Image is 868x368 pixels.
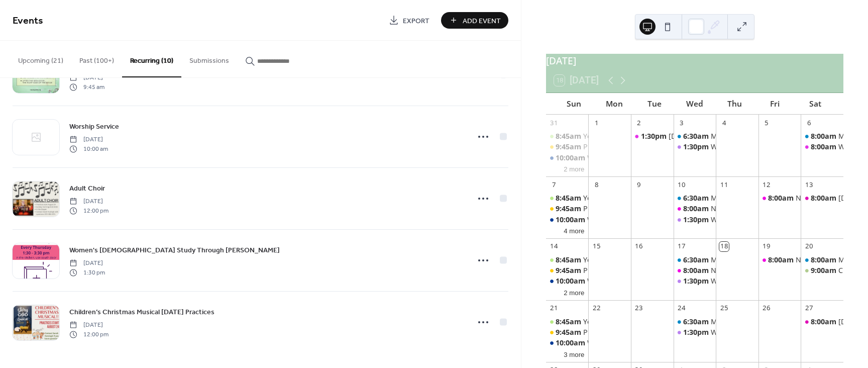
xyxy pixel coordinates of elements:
span: [DATE] [69,197,108,206]
div: Worship Service [587,215,642,225]
div: Prayer [546,327,589,337]
div: Youth [DATE] School [583,193,653,203]
span: 1:30pm [683,215,711,225]
span: 1:30 pm [69,268,105,277]
div: 8 [592,180,601,189]
div: 1 [592,118,601,127]
span: 6:30am [683,193,711,203]
div: 4 [719,118,728,127]
div: Men's Breakfast [801,131,843,141]
span: 1:30pm [683,327,711,337]
span: [DATE] [69,73,104,82]
div: 22 [592,304,601,313]
div: Tue [634,93,675,115]
div: Noodle Making [796,193,848,203]
div: 18 [719,242,728,251]
span: 9:45am [556,265,583,275]
div: 23 [634,304,643,313]
div: 17 [677,242,686,251]
div: Mon [594,93,634,115]
div: Prayer [546,142,589,152]
div: Women's Sunny Side Up [801,142,843,152]
div: 9 [634,180,643,189]
span: 8:00am [768,255,796,265]
button: 2 more [560,163,588,173]
div: Men's Read the Bible in a Year: [674,193,716,203]
div: Prayer [546,204,589,214]
div: 21 [550,304,559,313]
span: 8:00am [811,317,838,327]
a: Export [381,12,437,29]
span: 8:00am [683,204,711,214]
span: 10:00am [556,153,587,163]
span: Export [403,16,429,26]
div: Women's Bible Study Through Daniel [674,215,716,225]
div: Prayer [583,327,605,337]
div: Men's Read the Bible in a Year: [674,131,716,141]
span: 1:30pm [641,131,669,141]
div: Worship Service [587,338,642,348]
button: Upcoming (21) [10,41,71,76]
span: 1:30pm [683,142,711,152]
span: 12:00 pm [69,330,108,339]
span: 10:00am [556,215,587,225]
button: Recurring (10) [122,41,181,77]
a: Worship Service [69,121,119,132]
span: 6:30am [683,131,711,141]
div: Worship Service [546,338,589,348]
span: 8:45am [556,193,583,203]
div: Worship Service [546,153,589,163]
div: Youth Sunday School [546,193,589,203]
span: 12:00 pm [69,206,108,215]
div: 2 [634,118,643,127]
span: 9:45am [556,142,583,152]
span: 9:00am [811,265,838,275]
span: 1:30pm [683,276,711,286]
span: 8:00am [768,193,796,203]
div: Noodle Making [758,193,801,203]
span: 8:45am [556,255,583,265]
div: Youth [DATE] School [583,131,653,141]
a: Adult Choir [69,182,105,194]
span: 9:45am [556,204,583,214]
div: 5 [762,118,771,127]
div: Sat [795,93,835,115]
span: 6:30am [683,317,711,327]
div: Noodle Making [674,204,716,214]
div: Christian Women's Fellowship [631,131,674,141]
div: 13 [805,180,814,189]
span: [DATE] [69,259,105,268]
div: 26 [762,304,771,313]
span: Events [13,11,43,31]
div: Men's Read the Bible in a Year: [674,317,716,327]
div: Saturday Women's Abigail Bible Study [801,317,843,327]
div: 27 [805,304,814,313]
div: Sun [554,93,594,115]
button: Add Event [441,12,508,29]
a: Children’s Christmas Musical [DATE] Practices [69,306,214,318]
div: 20 [805,242,814,251]
div: Worship Service [546,215,589,225]
div: 14 [550,242,559,251]
div: 15 [592,242,601,251]
div: 12 [762,180,771,189]
div: Saturday Women's Abigail Bible Study [801,193,843,203]
span: 8:00am [811,193,838,203]
span: 8:00am [811,131,838,141]
div: 11 [719,180,728,189]
span: 8:45am [556,317,583,327]
div: Noodle Making [758,255,801,265]
div: Noodle Making [711,265,763,275]
div: Wed [675,93,715,115]
span: 8:00am [811,255,838,265]
div: Youth Sunday School [546,317,589,327]
div: Youth [DATE] School [583,255,653,265]
div: Prayer [583,265,605,275]
div: 7 [550,180,559,189]
span: 9:45 am [69,82,104,91]
div: Youth [DATE] School [583,317,653,327]
div: Children's Christmas Musical Saturday Practices [801,265,843,275]
div: Noodle Making [674,265,716,275]
div: Worship Service [587,153,642,163]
